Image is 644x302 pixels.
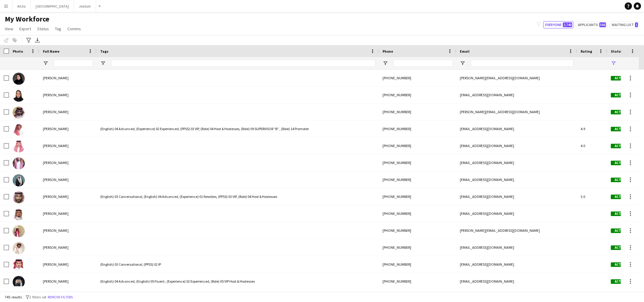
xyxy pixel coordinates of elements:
[100,61,106,66] button: Open Filter Menu
[456,273,577,290] div: [EMAIL_ADDRESS][DOMAIN_NAME]
[456,103,577,120] div: [PERSON_NAME][EMAIL_ADDRESS][DOMAIN_NAME]
[13,174,25,186] img: Abdulaziz AlHarbi
[611,228,630,233] span: Active
[97,120,379,137] div: (English) 04 Advanced, (Experience) 02 Experienced, (PPSS) 03 VIP, (Role) 04 Host & Hostesses, (R...
[13,49,23,54] span: Photo
[13,157,25,169] img: Abdulaziz Alfaify
[13,107,25,119] img: Abdulaziz Abdulaziz
[576,21,607,28] button: Applicants566
[43,228,69,233] span: [PERSON_NAME]
[13,73,25,85] img: Aahwaq Alghamdi
[67,26,81,31] span: Comms
[543,21,573,28] button: Everyone2,740
[393,60,453,67] input: Phone Filter Input
[43,279,69,284] span: [PERSON_NAME]
[611,110,630,114] span: Active
[456,137,577,154] div: [EMAIL_ADDRESS][DOMAIN_NAME]
[111,60,375,67] input: Tags Filter Input
[379,171,456,188] div: [PHONE_NUMBER]
[456,87,577,103] div: [EMAIL_ADDRESS][DOMAIN_NAME]
[611,212,630,216] span: Active
[611,195,630,199] span: Active
[611,49,623,54] span: Status
[13,259,25,271] img: Abdulaziz Alothman
[43,143,69,148] span: [PERSON_NAME]
[53,25,64,33] a: Tag
[97,188,379,205] div: (English) 03 Conversational, (English) 04 Advanced, (Experience) 01 Newbies, (PPSS) 03 VIP, (Role...
[379,205,456,222] div: [PHONE_NUMBER]
[379,120,456,137] div: [PHONE_NUMBER]
[43,262,69,267] span: [PERSON_NAME]
[13,123,25,136] img: Abdulaziz Abdullah
[379,256,456,273] div: [PHONE_NUMBER]
[611,262,630,267] span: Active
[379,222,456,239] div: [PHONE_NUMBER]
[13,242,25,254] img: Abdulaziz Alotaibi
[379,103,456,120] div: [PHONE_NUMBER]
[97,273,379,290] div: (English) 04 Advanced, (English) 05 Fluent , (Experience) 02 Experienced, (Role) 05 VIP Host & Ho...
[635,22,638,27] span: 1
[611,178,630,182] span: Active
[97,256,379,273] div: (English) 03 Conversational, (PPSS) 02 IP
[13,191,25,203] img: Abdulaziz Alharthi
[34,37,41,44] app-action-btn: Export XLSX
[456,120,577,137] div: [EMAIL_ADDRESS][DOMAIN_NAME]
[456,205,577,222] div: [EMAIL_ADDRESS][DOMAIN_NAME]
[611,279,630,284] span: Active
[456,171,577,188] div: [EMAIL_ADDRESS][DOMAIN_NAME]
[456,222,577,239] div: [PERSON_NAME][EMAIL_ADDRESS][DOMAIN_NAME]
[379,273,456,290] div: [PHONE_NUMBER]
[563,22,572,27] span: 2,740
[43,110,69,114] span: [PERSON_NAME]
[19,26,31,31] span: Export
[13,140,25,153] img: Abdulaziz AL Abdullah
[13,276,25,288] img: Abdulaziz Aloumi
[43,160,69,165] span: [PERSON_NAME]
[74,0,96,12] button: Jeddah
[456,256,577,273] div: [EMAIL_ADDRESS][DOMAIN_NAME]
[17,25,34,33] a: Export
[13,90,25,102] img: Aanisah Schroeder
[100,49,108,54] span: Tags
[12,0,31,12] button: AlUla
[379,70,456,86] div: [PHONE_NUMBER]
[611,127,630,131] span: Active
[577,120,607,137] div: 4.9
[31,0,74,12] button: [GEOGRAPHIC_DATA]
[54,60,93,67] input: Full Name Filter Input
[577,137,607,154] div: 4.0
[5,26,13,31] span: View
[379,87,456,103] div: [PHONE_NUMBER]
[379,154,456,171] div: [PHONE_NUMBER]
[55,26,61,31] span: Tag
[456,239,577,256] div: [EMAIL_ADDRESS][DOMAIN_NAME]
[456,154,577,171] div: [EMAIL_ADDRESS][DOMAIN_NAME]
[43,49,59,54] span: Full Name
[599,22,606,27] span: 566
[43,177,69,182] span: [PERSON_NAME]
[13,225,25,237] img: Abdulaziz Almutairi
[13,208,25,220] img: Abdulaziz Almousa
[43,76,69,80] span: [PERSON_NAME]
[471,60,573,67] input: Email Filter Input
[43,126,69,131] span: [PERSON_NAME]
[379,137,456,154] div: [PHONE_NUMBER]
[25,37,32,44] app-action-btn: Advanced filters
[35,25,51,33] a: Status
[379,239,456,256] div: [PHONE_NUMBER]
[43,194,69,199] span: [PERSON_NAME]
[581,49,592,54] span: Rating
[611,144,630,148] span: Active
[379,188,456,205] div: [PHONE_NUMBER]
[460,61,465,66] button: Open Filter Menu
[43,93,69,97] span: [PERSON_NAME]
[577,188,607,205] div: 3.0
[610,21,639,28] button: Waiting list1
[43,61,48,66] button: Open Filter Menu
[37,26,49,31] span: Status
[611,93,630,97] span: Active
[43,245,69,250] span: [PERSON_NAME]
[29,295,46,299] span: 2 filters set
[611,61,616,66] button: Open Filter Menu
[460,49,469,54] span: Email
